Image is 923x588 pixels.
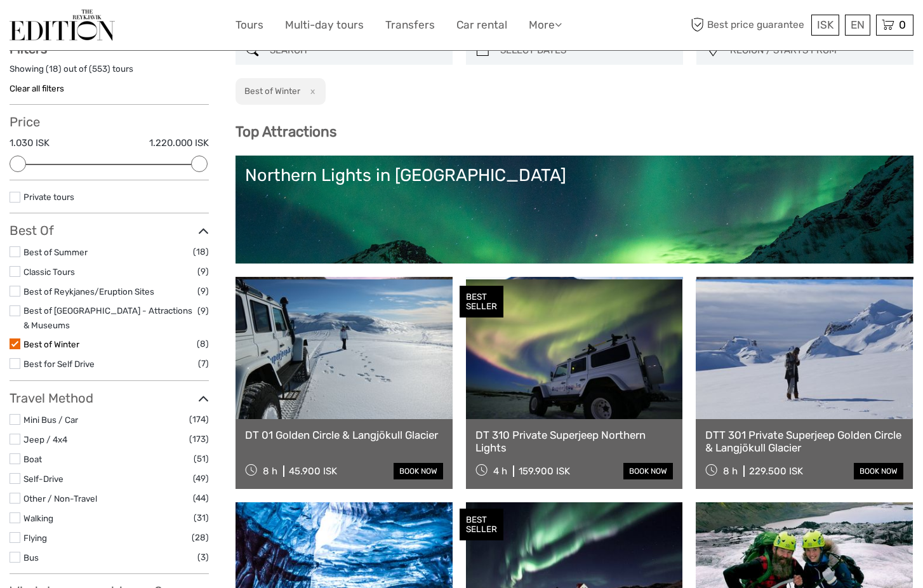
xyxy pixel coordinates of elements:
[23,286,154,297] a: Best of Reykjanes/Eruption Sites
[263,465,277,477] span: 8 h
[194,451,209,466] span: (51)
[10,137,50,150] label: 1.030 ISK
[529,16,562,34] a: More
[302,84,319,98] button: x
[23,454,42,464] a: Boat
[23,339,79,349] a: Best of Winter
[197,550,209,565] span: (3)
[289,465,337,477] div: 45.900 ISK
[705,429,903,455] a: DTT 301 Private Superjeep Golden Circle & Langjökull Glacier
[23,474,63,484] a: Self-Drive
[23,513,53,523] a: Walking
[845,15,870,36] div: EN
[854,463,903,479] a: book now
[23,552,39,563] a: Bus
[10,114,209,130] h3: Price
[189,412,209,427] span: (174)
[394,463,443,479] a: book now
[193,244,209,259] span: (18)
[687,15,808,36] span: Best price guarantee
[23,247,88,257] a: Best of Summer
[23,493,97,504] a: Other / Non-Travel
[723,465,738,477] span: 8 h
[10,391,209,406] h3: Travel Method
[23,359,95,369] a: Best for Self Drive
[245,165,904,185] div: Northern Lights in [GEOGRAPHIC_DATA]
[817,18,833,31] span: ISK
[193,491,209,505] span: (44)
[193,471,209,486] span: (49)
[23,305,192,330] a: Best of [GEOGRAPHIC_DATA] - Attractions & Museums
[236,16,263,34] a: Tours
[23,267,75,277] a: Classic Tours
[749,465,803,477] div: 229.500 ISK
[197,304,209,318] span: (9)
[197,284,209,298] span: (9)
[475,429,674,455] a: DT 310 Private Superjeep Northern Lights
[189,432,209,446] span: (173)
[49,63,58,75] label: 18
[23,415,78,425] a: Mini Bus / Car
[23,192,74,202] a: Private tours
[236,123,336,140] b: Top Attractions
[23,533,47,543] a: Flying
[285,16,364,34] a: Multi-day tours
[197,264,209,279] span: (9)
[10,83,64,93] a: Clear all filters
[18,22,143,32] p: We're away right now. Please check back later!
[460,509,503,540] div: BEST SELLER
[192,530,209,545] span: (28)
[10,223,209,238] h3: Best Of
[244,86,300,96] h2: Best of Winter
[194,511,209,525] span: (31)
[197,337,209,351] span: (8)
[198,356,209,371] span: (7)
[456,16,507,34] a: Car rental
[10,10,115,41] img: The Reykjavík Edition
[245,429,443,441] a: DT 01 Golden Circle & Langjökull Glacier
[460,286,503,317] div: BEST SELLER
[385,16,435,34] a: Transfers
[146,20,161,35] button: Open LiveChat chat widget
[23,434,67,444] a: Jeep / 4x4
[10,63,209,83] div: Showing ( ) out of ( ) tours
[10,41,47,57] strong: Filters
[897,18,908,31] span: 0
[149,137,209,150] label: 1.220.000 ISK
[519,465,570,477] div: 159.900 ISK
[245,165,904,254] a: Northern Lights in [GEOGRAPHIC_DATA]
[623,463,673,479] a: book now
[493,465,507,477] span: 4 h
[92,63,107,75] label: 553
